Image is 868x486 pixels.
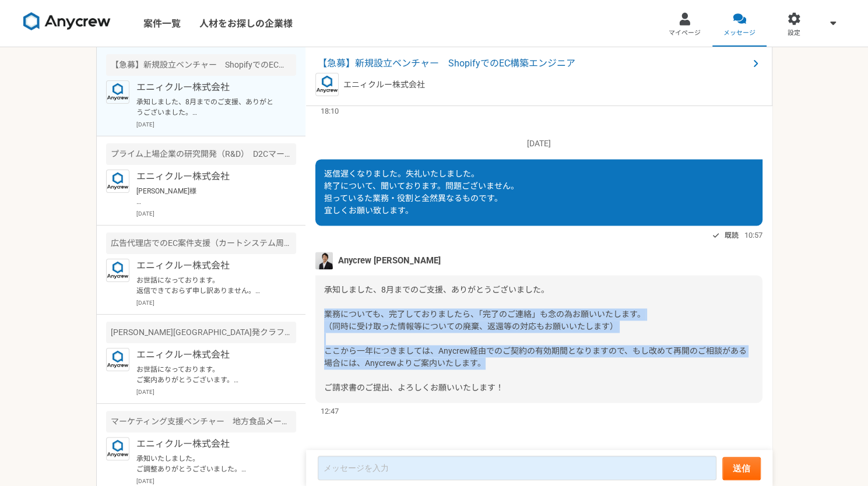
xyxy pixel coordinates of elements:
p: [PERSON_NAME]様 こちら、ご連絡が遅れてしまい、大変失礼いたしました。 本件ですが、先方より、急遽、社内の組織体制が変更となり一度、採用自体ストップさせて頂きたいとのご連絡をいただき... [136,186,280,207]
img: 8DqYSo04kwAAAAASUVORK5CYII= [23,12,111,31]
img: logo_text_blue_01.png [315,73,339,96]
div: マーケティング支援ベンチャー 地方食品メーカーのEC/SNS支援（マーケター） [106,411,296,432]
span: 既読 [725,228,739,242]
p: [DATE] [136,298,296,307]
p: [DATE] [315,138,762,150]
p: [DATE] [136,120,296,129]
p: エニィクルー株式会社 [136,437,280,451]
img: logo_text_blue_01.png [106,170,129,193]
div: 【急募】新規設立ベンチャー ShopifyでのEC構築エンジニア [106,54,296,76]
span: メッセージ [723,29,755,38]
span: マイページ [669,29,701,38]
p: 承知しました、8月までのご支援、ありがとうございました。 業務についても、完了しておりましたら、「完了のご連絡」も念の為お願いいたします。 （同時に受け取った情報等についての廃棄、返還等の対応も... [136,97,280,118]
img: logo_text_blue_01.png [106,437,129,460]
img: MHYT8150_2.jpg [315,252,333,269]
p: エニィクルー株式会社 [343,79,425,91]
span: 返信遅くなりました。失礼いたしました。 終了について、聞いております。問題ございません。 担っているた業務・役割と全然異なるものです。 宜しくお願い致します。 [324,169,519,215]
p: お世話になっております。 ご案内ありがとうございます。 大変恐縮ではありますが、こちらの単価で稼働時間、移動時間を考えると難しくなってしまいます。 申し訳ございません。 何卒宜しくお願い致します。 [136,364,280,385]
img: logo_text_blue_01.png [106,259,129,282]
p: [DATE] [136,388,296,396]
span: 承知しました、8月までのご支援、ありがとうございました。 業務についても、完了しておりましたら、「完了のご連絡」も念の為お願いいたします。 （同時に受け取った情報等についての廃棄、返還等の対応も... [324,285,747,392]
img: logo_text_blue_01.png [106,348,129,371]
p: [DATE] [136,477,296,485]
button: 送信 [722,457,761,480]
div: 広告代理店でのEC案件支援（カートシステム周りのアドバイス） [106,233,296,254]
span: 10:57 [744,230,762,241]
span: 12:47 [321,406,339,417]
p: お世話になっております。 返信できておらず申し訳ありません。 こちらの件、可能ではありますが、EC支援の実績や、実施する頻度も多くなく、どこまでの粒度で実施するかによりますが、専門家かと言えるか... [136,275,280,296]
div: プライム上場企業の研究開発（R&D） D2Cマーケティング施策の実行・改善 [106,143,296,165]
p: エニィクルー株式会社 [136,170,280,184]
span: 18:10 [321,105,339,117]
p: エニィクルー株式会社 [136,80,280,94]
p: エニィクルー株式会社 [136,348,280,362]
p: 承知いたしました。 ご調整ありがとうございました。 今後ともよろしくお願いいたします。 [136,453,280,474]
p: エニィクルー株式会社 [136,259,280,273]
p: [DATE] [136,209,296,218]
div: [PERSON_NAME][GEOGRAPHIC_DATA]発クラフトビールを手がけるベンチャー プロダクト・マーケティングの戦略立案 [106,322,296,343]
img: logo_text_blue_01.png [106,80,129,104]
span: 設定 [788,29,800,38]
span: Anycrew [PERSON_NAME] [338,254,441,267]
span: 【急募】新規設立ベンチャー ShopifyでのEC構築エンジニア [318,57,748,71]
